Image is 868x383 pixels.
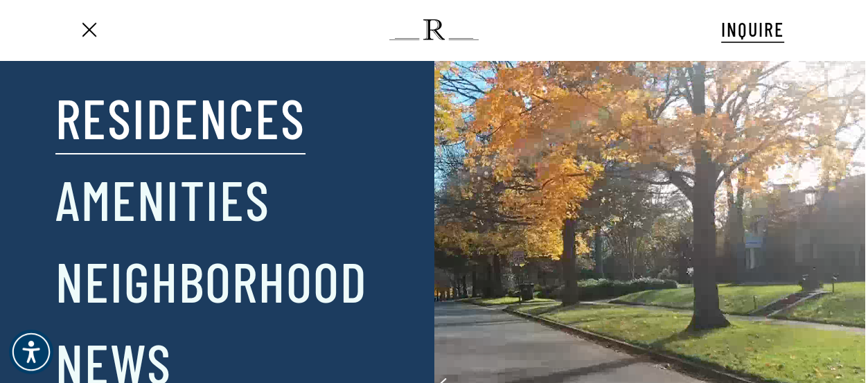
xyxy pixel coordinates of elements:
[55,163,270,235] a: Amenities
[721,17,784,41] span: INQUIRE
[77,23,100,37] a: Navigation Menu
[389,19,479,40] img: The Regent
[9,330,53,374] div: Accessibility Menu
[55,81,305,153] a: Residences
[55,244,368,317] a: Neighborhood
[721,16,784,43] a: INQUIRE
